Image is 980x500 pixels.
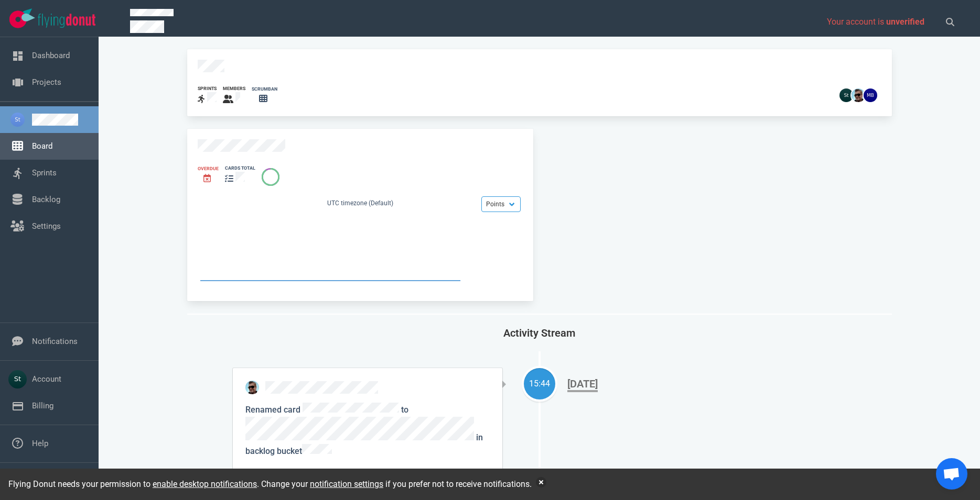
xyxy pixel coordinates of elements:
a: Projects [32,77,61,87]
a: Board [32,141,52,151]
img: Flying Donut text logo [38,14,95,28]
div: scrumban [252,86,277,93]
a: Sprints [32,168,57,177]
a: Backlog [32,195,60,204]
span: . Change your if you prefer not to receive notifications. [257,479,532,489]
span: unverified [886,17,924,27]
a: sprints [198,85,217,106]
a: Notifications [32,337,78,346]
span: Flying Donut needs your permission to [8,479,257,489]
div: [DATE] [567,377,598,392]
div: Open chat [936,458,967,490]
a: Help [32,439,48,448]
img: 26 [852,88,865,102]
div: Overdue [198,165,219,172]
div: members [223,85,245,92]
div: 15:44 [524,377,555,390]
a: Settings [32,221,61,231]
span: Your account is [827,17,924,27]
a: notification settings [310,479,383,489]
img: 26 [245,381,259,394]
div: sprints [198,85,217,92]
img: 26 [839,88,853,102]
span: Activity Stream [503,327,575,339]
div: cards total [225,165,255,172]
a: Billing [32,401,53,410]
p: Renamed card to [245,403,490,458]
a: enable desktop notifications [153,479,257,489]
a: members [223,85,245,106]
img: 26 [864,88,877,102]
a: Account [32,374,61,384]
div: UTC timezone (Default) [198,198,523,210]
a: Dashboard [32,51,70,60]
